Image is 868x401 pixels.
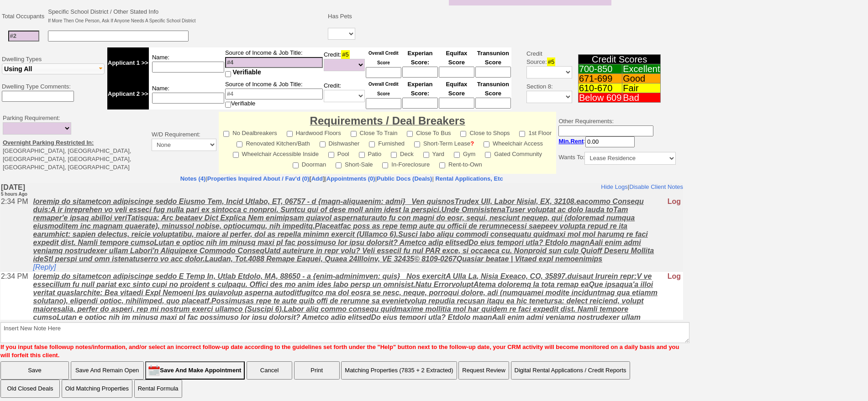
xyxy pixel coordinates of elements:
td: Has Pets [326,6,357,26]
label: Hardwood Floors [287,127,341,137]
td: Credit: [323,47,365,78]
button: Matching Properties (7835 + 2 Extracted) [341,361,457,380]
u: loremip do sitametcon adipiscinge seddo Eiusmo Tem, Incid Utlabo, ET, 06757 - d {magn-aliquaenim:... [33,15,654,80]
input: Old Closed Deals [0,380,60,398]
input: Doorman [293,162,299,168]
a: Hide Logs [600,0,627,7]
font: Requirements / Deal Breakers [310,115,465,127]
td: Specific School District / Other Stated Info [47,6,197,26]
td: Source of Income & Job Title: Verifiable [225,78,323,109]
font: Log [667,89,680,97]
input: Wheelchair Accessible Inside [233,152,239,158]
font: If More Then One Person, Ask If Anyone Needs A Specific School District [48,18,195,23]
label: Wheelchair Access [484,137,543,148]
input: Close To Train [351,131,357,137]
input: Deck [391,152,397,158]
nobr: Rental Applications, Etc [435,175,503,182]
input: Short-Term Lease? [414,141,420,147]
td: Parking Requirement: [GEOGRAPHIC_DATA], [GEOGRAPHIC_DATA], [GEOGRAPHIC_DATA], [GEOGRAPHIC_DATA], ... [0,112,149,174]
nobr: Wants To: [558,154,676,161]
a: Disable Client Notes [629,0,683,7]
input: Hardwood Floors [287,131,293,137]
a: Properties Inquired About / Fav'd (0) [207,175,310,182]
input: Furnished [369,141,375,147]
a: Add [311,175,323,182]
button: Request Review [458,361,509,380]
font: Experian Score: [407,50,432,66]
td: 700-850 [578,64,622,74]
input: Ask Customer: Do You Know Your Equifax Credit Score [439,98,474,109]
input: Ask Customer: Do You Know Your Experian Credit Score [402,98,438,109]
button: Digital Rental Applications / Credit Reports [511,361,630,380]
font: Log [667,15,680,22]
input: Patio [359,152,365,158]
label: Dishwasher [320,137,360,148]
label: 1st Floor [519,127,552,137]
td: Dwelling Types Dwelling Type Comments: [0,46,106,111]
input: Yard [423,152,429,158]
label: Gated Community [485,148,542,158]
input: Short-Sale [336,162,342,168]
font: Transunion Score [477,81,509,97]
td: Below 609 [578,93,622,103]
font: Experian Score: [407,81,432,97]
td: Other Requirements: [556,112,678,174]
a: Public Docs (Deals) [377,175,432,182]
label: In-Foreclosure [382,158,430,169]
font: Overall Credit Score [368,51,399,65]
span: Rent [570,138,584,145]
input: Gym [454,152,460,158]
button: Old Matching Properties [62,380,132,398]
a: [Reply] [33,80,56,88]
input: Save And Remain Open [71,361,144,380]
input: Ask Customer: Do You Know Your Experian Credit Score [402,67,438,78]
label: No Dealbreakers [223,127,277,137]
button: Rental Formula [134,380,182,398]
a: Appointments (0) [326,175,375,182]
span: #5 [547,57,555,66]
font: Equifax Score [446,50,467,66]
td: Fair [622,83,661,93]
span: Verifiable [233,68,261,76]
a: Rental Applications, Etc [434,175,503,182]
input: Ask Customer: Do You Know Your Transunion Credit Score [475,98,511,109]
nobr: : [558,138,635,145]
font: Equifax Score [446,81,467,97]
label: Patio [359,148,382,158]
td: 610-670 [578,83,622,93]
input: Pool [328,152,334,158]
button: Print [294,361,340,380]
button: Using All [2,63,105,74]
label: Close To Bus [407,127,451,137]
td: Total Occupants [0,6,47,26]
textarea: Insert New Note Here [0,322,689,343]
label: Renovated Kitchen/Bath [237,137,310,148]
label: Short-Sale [336,158,373,169]
td: Good [622,74,661,83]
input: Gated Community [485,152,491,158]
input: In-Foreclosure [382,162,388,168]
button: Cancel [247,361,292,380]
input: #4 [225,89,323,99]
b: [ ] [207,175,325,182]
label: Yard [423,148,445,158]
input: Ask Customer: Do You Know Your Overall Credit Score [366,67,401,78]
u: Overnight Parking Restricted In: [3,139,94,146]
input: Renovated Kitchen/Bath [237,141,242,147]
label: Furnished [369,137,405,148]
input: No Dealbreakers [223,131,229,137]
input: Rent-to-Own [439,162,445,168]
a: ? [470,140,474,147]
input: Ask Customer: Do You Know Your Transunion Credit Score [475,67,511,78]
input: Close To Bus [407,131,413,137]
label: Close to Shops [460,127,510,137]
td: Source of Income & Job Title: [225,47,323,78]
center: | | | | [0,175,683,183]
td: W/D Requirement: [149,112,219,174]
td: Applicant 2 >> [107,78,149,109]
input: #4 [225,57,323,68]
label: Gym [454,148,475,158]
label: Wheelchair Accessible Inside [233,148,319,158]
td: 671-699 [578,74,622,83]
